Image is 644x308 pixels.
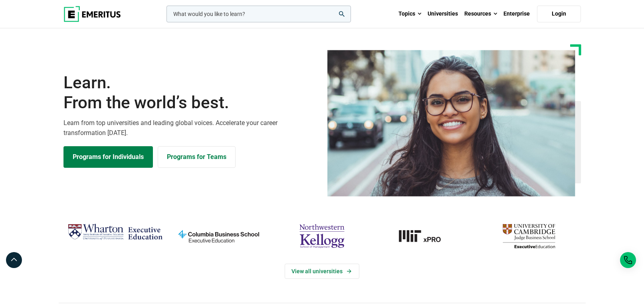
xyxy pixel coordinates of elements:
[378,221,473,252] img: MIT xPRO
[166,6,351,22] input: woocommerce-product-search-field-0
[327,50,575,197] img: Learn from the world's best
[63,146,153,168] a: Explore Programs
[67,221,163,244] img: Wharton Executive Education
[481,221,577,252] img: cambridge-judge-business-school
[378,221,473,252] a: MIT-xPRO
[537,6,581,22] a: Login
[285,264,359,279] a: View Universities
[158,146,236,168] a: Explore for Business
[63,93,317,113] span: From the world’s best.
[171,221,266,252] img: columbia-business-school
[274,221,370,252] img: northwestern-kellogg
[63,118,317,138] p: Learn from top universities and leading global voices. Accelerate your career transformation [DATE].
[63,73,317,113] h1: Learn.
